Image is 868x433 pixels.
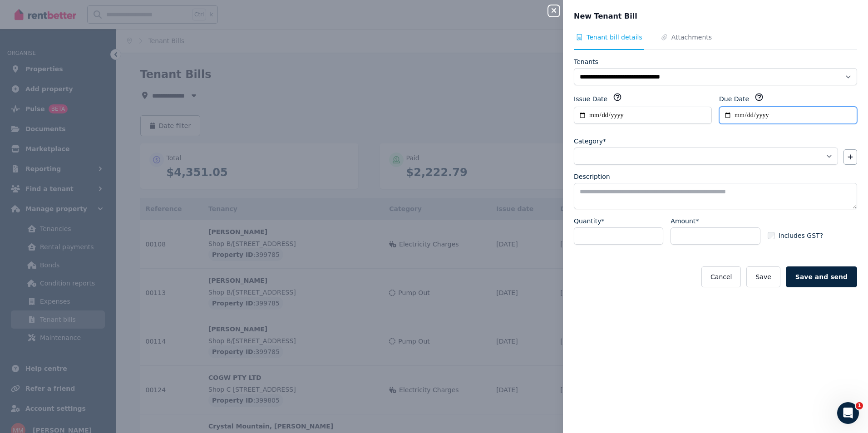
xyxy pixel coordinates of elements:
label: Quantity* [574,216,605,226]
button: Cancel [701,266,741,287]
button: Save and send [786,266,857,287]
input: Includes GST? [768,232,775,239]
label: Tenants [574,57,598,66]
label: Category* [574,137,606,146]
span: 1 [856,402,863,409]
span: New Tenant Bill [574,11,637,22]
span: Attachments [671,33,712,42]
button: Save [746,266,780,287]
iframe: Intercom live chat [837,402,859,424]
label: Due Date [719,94,749,103]
nav: Tabs [574,33,857,50]
label: Description [574,172,610,181]
label: Amount* [671,216,699,226]
label: Issue Date [574,94,607,103]
span: Includes GST? [779,231,823,240]
span: Tenant bill details [587,33,642,42]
